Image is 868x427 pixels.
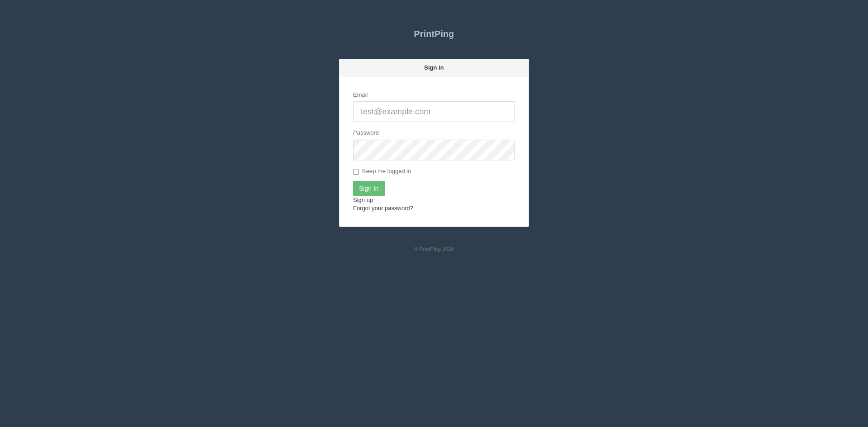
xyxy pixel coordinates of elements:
small: © PrintPing 2020 [414,246,454,252]
input: test@example.com [353,101,515,122]
a: PrintPing [339,23,529,45]
a: Sign up [353,197,373,203]
label: Keep me logged in [353,167,411,176]
input: Sign In [353,181,385,196]
input: Keep me logged in [353,169,359,175]
label: Password [353,129,379,137]
label: Email [353,91,368,99]
strong: Sign in [424,64,443,71]
a: Forgot your password? [353,205,413,211]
